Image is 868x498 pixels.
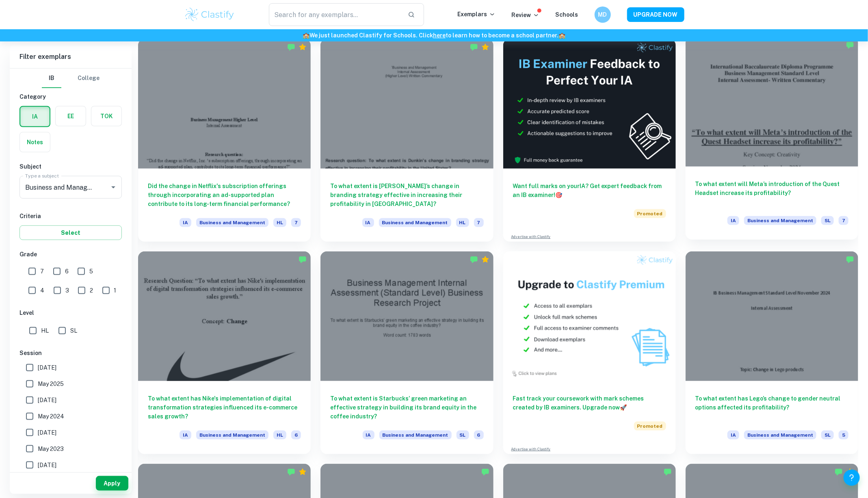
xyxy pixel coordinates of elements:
h6: Level [19,308,122,317]
div: Premium [846,468,854,476]
button: Apply [96,476,128,491]
span: 🏫 [303,32,310,39]
span: SL [457,431,469,440]
a: Schools [556,11,578,18]
a: Advertise with Clastify [511,446,551,452]
h6: To what extent will Meta’s introduction of the Quest Headset increase its profitability? [695,180,849,206]
img: Marked [470,43,478,51]
span: 7 [291,218,301,227]
span: 6 [474,431,484,440]
span: 7 [474,218,484,227]
h6: To what extent is [PERSON_NAME]’s change in branding strategy effective in increasing their profi... [330,182,483,208]
img: Marked [287,43,295,51]
span: [DATE] [38,396,56,405]
span: Business and Management [196,431,268,440]
img: Marked [481,468,489,476]
label: Type a subject [25,172,59,179]
a: To what extent is Starbucks’ green marketing an effective strategy in building its brand equity i... [320,251,493,454]
span: May 2023 [38,444,64,453]
img: Marked [664,468,672,476]
div: Premium [299,468,307,476]
span: HL [41,326,49,335]
span: Business and Management [744,216,816,225]
h6: Category [19,92,122,101]
span: IA [363,431,374,440]
a: To what extent has Lego’s change to gender neutral options affected its profitability?IABusiness ... [686,251,858,454]
img: Thumbnail [503,251,676,381]
span: 2 [90,286,93,295]
span: 6 [65,267,69,276]
img: Marked [287,468,295,476]
span: Promoted [634,209,666,218]
span: HL [273,218,286,227]
p: Exemplars [458,10,496,19]
button: IB [42,69,61,88]
span: IA [727,216,739,225]
span: 🏫 [558,32,565,39]
h6: Filter exemplars [10,45,132,68]
a: To what extent has Nike's implementation of digital transformation strategies influenced its e-co... [138,251,311,454]
img: Marked [846,41,854,49]
span: IA [180,431,191,440]
span: [DATE] [38,428,56,437]
button: Select [19,225,122,240]
h6: Session [19,349,122,357]
button: Open [108,182,119,193]
p: Review [512,11,539,19]
h6: To what extent has Nike's implementation of digital transformation strategies influenced its e-co... [148,394,301,421]
button: UPGRADE NOW [627,7,684,22]
button: MD [595,6,611,23]
h6: To what extent has Lego’s change to gender neutral options affected its profitability? [695,394,849,421]
span: 🚀 [620,404,627,411]
button: TOK [91,106,121,126]
span: SL [70,326,77,335]
span: IA [180,218,191,227]
h6: Fast track your coursework with mark schemes created by IB examiners. Upgrade now [513,394,666,412]
h6: Did the change in Netflix's subscription offerings through incorporating an ad-supported plan con... [148,182,301,208]
h6: We just launched Clastify for Schools. Click to learn how to become a school partner. [2,31,866,40]
span: Business and Management [196,218,268,227]
input: Search for any exemplars... [269,3,402,26]
h6: Subject [19,162,122,171]
img: Clastify logo [184,6,236,23]
button: Help and Feedback [844,470,860,486]
h6: Want full marks on your IA ? Get expert feedback from an IB examiner! [513,182,666,199]
a: Want full marks on yourIA? Get expert feedback from an IB examiner!PromotedAdvertise with Clastify [503,39,676,242]
img: Thumbnail [503,39,676,169]
div: Premium [481,43,489,51]
a: Advertise with Clastify [511,234,551,240]
span: [DATE] [38,363,56,372]
img: Marked [299,255,307,264]
span: 5 [89,267,93,276]
span: 6 [291,431,301,440]
span: IA [727,431,739,440]
span: 3 [65,286,69,295]
span: 5 [839,431,849,440]
img: Marked [835,468,843,476]
span: SL [821,431,834,440]
span: Promoted [634,422,666,431]
span: 1 [114,286,117,295]
span: Business and Management [744,431,816,440]
h6: Grade [19,250,122,259]
a: To what extent will Meta’s introduction of the Quest Headset increase its profitability?IABusines... [686,39,858,242]
h6: Criteria [19,212,122,221]
button: EE [56,106,86,126]
span: May 2024 [38,412,64,421]
span: SL [821,216,834,225]
div: Premium [299,43,307,51]
a: To what extent is [PERSON_NAME]’s change in branding strategy effective in increasing their profi... [320,39,493,242]
a: Did the change in Netflix's subscription offerings through incorporating an ad-supported plan con... [138,39,311,242]
span: [DATE] [38,461,56,470]
span: Business and Management [379,218,451,227]
span: 4 [40,286,44,295]
img: Marked [470,255,478,264]
span: May 2025 [38,379,64,388]
button: IA [20,107,50,126]
div: Premium [481,255,489,264]
span: HL [273,431,286,440]
h6: MD [598,10,607,19]
button: Notes [20,132,50,152]
button: College [78,69,100,88]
